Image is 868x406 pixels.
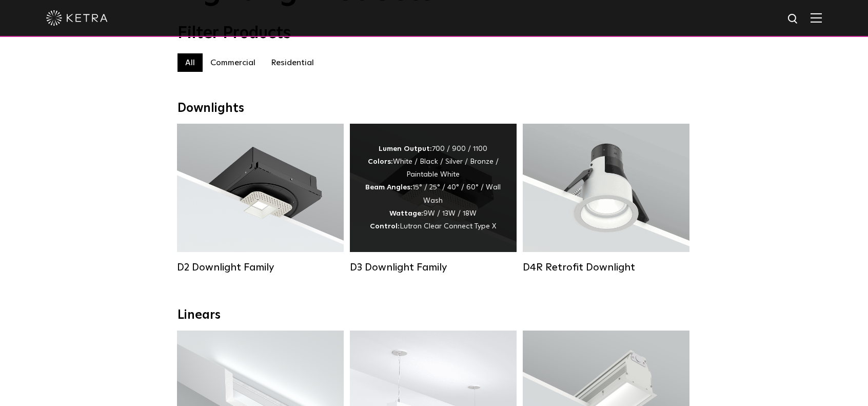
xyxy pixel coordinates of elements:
div: Downlights [177,101,691,116]
strong: Beam Angles: [365,184,412,191]
img: search icon [787,13,800,26]
label: Residential [263,53,322,72]
div: D3 Downlight Family [350,261,517,274]
div: Linears [177,308,691,323]
img: Hamburger%20Nav.svg [811,13,822,23]
strong: Wattage: [389,210,423,217]
span: Lutron Clear Connect Type X [400,223,496,230]
a: D3 Downlight Family Lumen Output:700 / 900 / 1100Colors:White / Black / Silver / Bronze / Paintab... [350,124,517,274]
strong: Control: [370,223,400,230]
a: D4R Retrofit Downlight Lumen Output:800Colors:White / BlackBeam Angles:15° / 25° / 40° / 60°Watta... [523,124,689,274]
a: D2 Downlight Family Lumen Output:1200Colors:White / Black / Gloss Black / Silver / Bronze / Silve... [177,124,344,274]
strong: Lumen Output: [379,145,432,152]
label: All [177,53,203,72]
div: 700 / 900 / 1100 White / Black / Silver / Bronze / Paintable White 15° / 25° / 40° / 60° / Wall W... [365,143,501,233]
img: ketra-logo-2019-white [46,10,108,26]
div: D4R Retrofit Downlight [523,261,689,274]
div: D2 Downlight Family [177,261,344,274]
label: Commercial [203,53,263,72]
strong: Colors: [368,158,393,165]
